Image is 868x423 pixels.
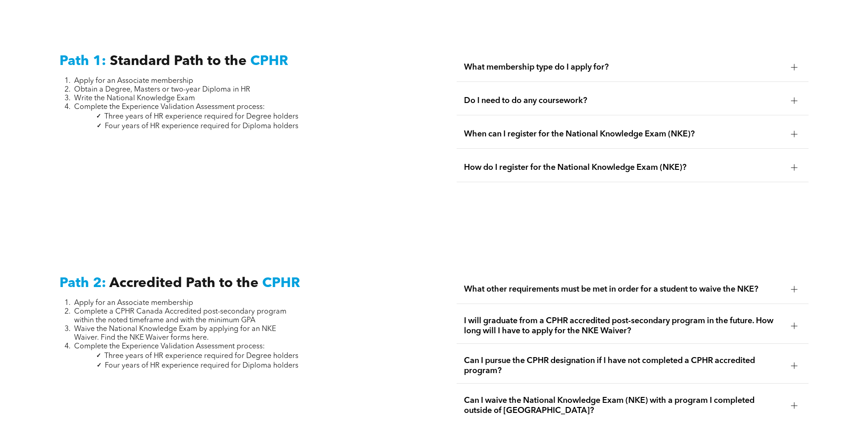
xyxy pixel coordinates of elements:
span: Four years of HR experience required for Diploma holders [105,362,298,369]
span: I will graduate from a CPHR accredited post-secondary program in the future. How long will I have... [464,316,784,336]
span: Four years of HR experience required for Diploma holders [105,123,298,130]
span: Three years of HR experience required for Degree holders [104,352,298,360]
span: Write the National Knowledge Exam [74,95,195,102]
span: When can I register for the National Knowledge Exam (NKE)? [464,129,784,139]
span: Can I waive the National Knowledge Exam (NKE) with a program I completed outside of [GEOGRAPHIC_D... [464,396,784,416]
span: Standard Path to the [110,54,247,68]
span: Complete the Experience Validation Assessment process: [74,103,265,111]
span: Complete a CPHR Canada Accredited post-secondary program within the noted timeframe and with the ... [74,308,286,324]
span: Obtain a Degree, Masters or two-year Diploma in HR [74,86,250,93]
span: Path 1: [59,54,106,68]
span: Path 2: [59,277,106,290]
span: What membership type do I apply for? [464,62,784,72]
span: Apply for an Associate membership [74,77,193,85]
span: Do I need to do any coursework? [464,96,784,106]
span: CPHR [262,277,300,290]
span: Complete the Experience Validation Assessment process: [74,343,265,350]
span: Waive the National Knowledge Exam by applying for an NKE Waiver. Find the NKE Waiver forms here. [74,325,276,342]
span: Apply for an Associate membership [74,299,193,307]
span: CPHR [250,54,288,68]
span: Three years of HR experience required for Degree holders [104,113,298,120]
span: Accredited Path to the [109,277,259,290]
span: Can I pursue the CPHR designation if I have not completed a CPHR accredited program? [464,356,784,376]
span: What other requirements must be met in order for a student to waive the NKE? [464,284,784,294]
span: How do I register for the National Knowledge Exam (NKE)? [464,163,784,173]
